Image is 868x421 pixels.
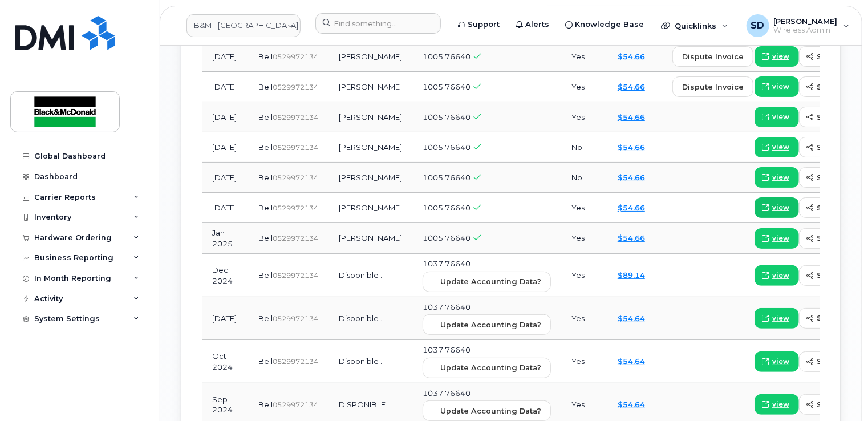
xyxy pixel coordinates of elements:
[202,163,248,193] td: [DATE]
[755,228,799,249] a: view
[817,112,859,123] span: send copy
[508,13,557,36] a: Alerts
[440,319,541,330] span: Update Accounting Data?
[653,14,736,37] div: Quicklinks
[772,313,789,323] span: view
[772,203,789,213] span: view
[618,112,645,122] a: $54.66
[817,82,859,92] span: send copy
[772,357,789,367] span: view
[328,102,412,132] td: [PERSON_NAME]
[202,102,248,132] td: [DATE]
[772,399,789,410] span: view
[468,19,500,30] span: Support
[561,102,607,132] td: Yes
[618,52,645,61] a: $54.66
[258,112,273,122] span: Bell
[258,82,273,91] span: Bell
[440,362,541,373] span: Update Accounting Data?
[273,314,318,323] span: 0529972134
[440,276,541,287] span: Update Accounting Data?
[328,72,412,102] td: [PERSON_NAME]
[450,13,508,36] a: Support
[273,204,318,212] span: 0529972134
[618,203,645,212] a: $54.66
[273,83,318,91] span: 0529972134
[817,233,859,244] span: send copy
[618,270,645,280] a: $89.14
[561,42,607,72] td: Yes
[258,233,273,242] span: Bell
[423,358,551,378] button: Update Accounting Data?
[423,388,470,398] span: 1037.76640
[423,400,551,421] button: Update Accounting Data?
[202,297,248,341] td: [DATE]
[423,82,470,91] span: 1005.76640
[202,340,248,383] td: Oct 2024
[755,351,799,372] a: view
[739,14,858,37] div: Sophie Dauth
[423,259,470,268] span: 1037.76640
[273,271,318,280] span: 0529972134
[328,193,412,223] td: [PERSON_NAME]
[273,143,318,152] span: 0529972134
[423,143,470,152] span: 1005.76640
[817,172,859,183] span: send copy
[618,233,645,242] a: $54.66
[672,76,753,97] button: dispute invoice
[561,340,607,383] td: Yes
[328,42,412,72] td: [PERSON_NAME]
[561,72,607,102] td: Yes
[755,308,799,329] a: view
[817,203,859,213] span: send copy
[618,173,645,182] a: $54.66
[755,107,799,127] a: view
[202,132,248,163] td: [DATE]
[561,254,607,297] td: Yes
[423,52,470,61] span: 1005.76640
[817,399,859,410] span: send copy
[618,143,645,152] a: $54.66
[755,46,799,67] a: view
[618,314,645,323] a: $54.64
[328,132,412,163] td: [PERSON_NAME]
[202,72,248,102] td: [DATE]
[817,313,859,323] span: send copy
[258,203,273,212] span: Bell
[423,345,470,354] span: 1037.76640
[817,51,859,62] span: send copy
[423,314,551,335] button: Update Accounting Data?
[817,142,859,153] span: send copy
[772,142,789,152] span: view
[186,14,301,37] a: B&M - Quebec
[315,13,441,34] input: Find something...
[258,357,273,366] span: Bell
[772,82,789,92] span: view
[772,270,789,281] span: view
[561,223,607,254] td: Yes
[772,51,789,62] span: view
[440,406,541,416] span: Update Accounting Data?
[774,26,838,35] span: Wireless Admin
[575,19,644,30] span: Knowledge Base
[202,42,248,72] td: [DATE]
[618,400,645,409] a: $54.64
[772,172,789,183] span: view
[273,357,318,366] span: 0529972134
[258,400,273,409] span: Bell
[202,193,248,223] td: [DATE]
[328,163,412,193] td: [PERSON_NAME]
[755,137,799,157] a: view
[273,234,318,242] span: 0529972134
[273,400,318,409] span: 0529972134
[423,302,470,311] span: 1037.76640
[258,173,273,182] span: Bell
[258,143,273,152] span: Bell
[258,314,273,323] span: Bell
[423,233,470,242] span: 1005.76640
[672,46,753,67] button: dispute invoice
[202,223,248,254] td: Jan 2025
[328,223,412,254] td: [PERSON_NAME]
[423,203,470,212] span: 1005.76640
[755,197,799,218] a: view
